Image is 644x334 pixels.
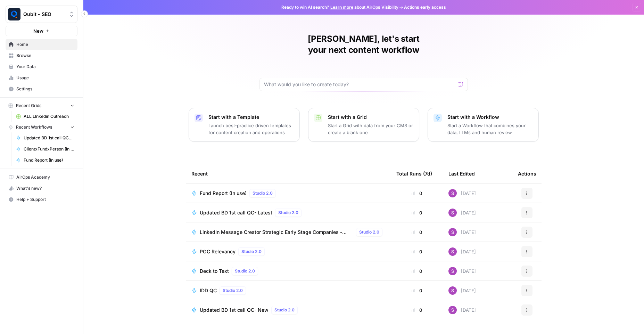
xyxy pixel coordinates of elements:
div: 0 [396,268,437,275]
input: What would you like to create today? [264,81,455,88]
span: Deck to Text [200,268,229,275]
p: Start with a Grid [328,114,413,121]
div: What's new? [6,183,77,194]
div: [DATE] [448,247,476,256]
div: [DATE] [448,189,476,197]
span: Studio 2.0 [235,268,255,274]
a: LinkedIn Message Creator Strategic Early Stage Companies - Phase 3Studio 2.0 [191,228,385,236]
div: [DATE] [448,209,476,217]
p: Start a Grid with data from your CMS or create a blank one [328,122,413,136]
p: Launch best-practice driven templates for content creation and operations [208,122,294,136]
img: o172sb5nyouclioljstuaq3tb2gj [448,209,457,217]
a: Settings [6,83,77,95]
span: New [33,27,43,34]
span: Help + Support [16,196,74,203]
a: Updated BD 1st call QC- NewStudio 2.0 [191,306,385,314]
a: Browse [6,50,77,61]
span: AirOps Academy [16,174,74,180]
button: Workspace: Qubit - SEO [6,6,77,23]
a: Learn more [330,5,353,10]
a: Updated BD 1st call QC- Latest [13,132,77,144]
div: 0 [396,229,437,236]
a: ClientxFundxPerson (In use) [13,144,77,155]
button: Start with a WorkflowStart a Workflow that combines your data, LLMs and human review [428,108,539,142]
a: ALL LInkedin Outreach [13,111,77,122]
div: Last Edited [448,164,475,183]
span: POC Relevancy [200,248,236,255]
img: Qubit - SEO Logo [8,8,20,21]
button: Start with a TemplateLaunch best-practice driven templates for content creation and operations [189,108,300,142]
button: Start with a GridStart a Grid with data from your CMS or create a blank one [308,108,419,142]
p: Start with a Template [208,114,294,121]
span: Qubit - SEO [23,11,65,18]
p: Start a Workflow that combines your data, LLMs and human review [447,122,533,136]
span: Recent Grids [16,103,41,109]
span: Fund Report (In use) [200,190,247,197]
span: Fund Report (In use) [24,157,74,163]
img: o172sb5nyouclioljstuaq3tb2gj [448,267,457,275]
img: o172sb5nyouclioljstuaq3tb2gj [448,228,457,236]
span: ALL LInkedin Outreach [24,113,74,120]
span: LinkedIn Message Creator Strategic Early Stage Companies - Phase 3 [200,229,353,236]
a: Usage [6,72,77,83]
a: AirOps Academy [6,172,77,183]
a: Fund Report (In use) [13,155,77,166]
div: 0 [396,248,437,255]
span: Updated BD 1st call QC- Latest [24,135,74,141]
a: IDD QCStudio 2.0 [191,286,385,295]
span: Your Data [16,64,74,70]
img: o172sb5nyouclioljstuaq3tb2gj [448,286,457,295]
a: Fund Report (In use)Studio 2.0 [191,189,385,197]
span: Settings [16,86,74,92]
img: o172sb5nyouclioljstuaq3tb2gj [448,189,457,197]
div: 0 [396,190,437,197]
span: Actions early access [404,4,446,10]
div: Total Runs (7d) [396,164,432,183]
div: Actions [518,164,536,183]
div: 0 [396,209,437,216]
span: Home [16,41,74,48]
img: o172sb5nyouclioljstuaq3tb2gj [448,306,457,314]
div: 0 [396,287,437,294]
button: Help + Support [6,194,77,205]
a: Deck to TextStudio 2.0 [191,267,385,275]
span: Studio 2.0 [274,307,295,313]
div: [DATE] [448,267,476,275]
div: Recent [191,164,385,183]
span: Browse [16,52,74,59]
div: [DATE] [448,228,476,236]
span: Usage [16,75,74,81]
span: ClientxFundxPerson (In use) [24,146,74,152]
span: Recent Workflows [16,124,52,130]
a: Your Data [6,61,77,72]
button: Recent Grids [6,100,77,111]
button: New [6,26,77,36]
p: Start with a Workflow [447,114,533,121]
h1: [PERSON_NAME], let's start your next content workflow [259,33,468,56]
span: Updated BD 1st call QC- New [200,307,269,313]
span: Studio 2.0 [253,190,273,196]
div: [DATE] [448,306,476,314]
span: Ready to win AI search? about AirOps Visibility [281,4,398,10]
span: Studio 2.0 [241,249,262,255]
button: Recent Workflows [6,122,77,132]
a: Home [6,39,77,50]
img: o172sb5nyouclioljstuaq3tb2gj [448,247,457,256]
a: Updated BD 1st call QC- LatestStudio 2.0 [191,209,385,217]
span: Studio 2.0 [223,287,243,294]
span: Studio 2.0 [359,229,379,235]
span: IDD QC [200,287,217,294]
span: Updated BD 1st call QC- Latest [200,209,272,216]
div: [DATE] [448,286,476,295]
a: POC RelevancyStudio 2.0 [191,247,385,256]
span: Studio 2.0 [278,210,298,216]
div: 0 [396,307,437,313]
button: What's new? [6,183,77,194]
